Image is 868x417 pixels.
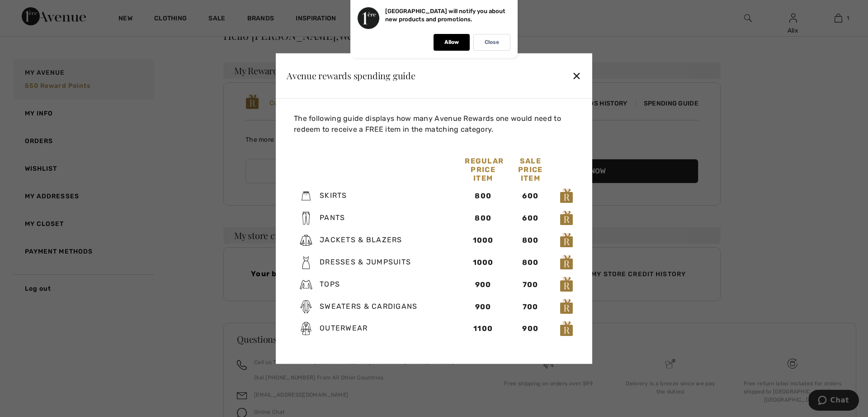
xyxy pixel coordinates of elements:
img: loyalty_logo_r.svg [560,232,573,248]
span: Sweaters & Cardigans [320,302,418,310]
div: 600 [512,191,549,201]
p: Close [485,39,499,46]
p: [GEOGRAPHIC_DATA] will notify you about new products and promotions. [385,8,505,23]
img: loyalty_logo_r.svg [560,254,573,270]
img: loyalty_logo_r.svg [560,188,573,204]
span: Jackets & Blazers [320,235,402,244]
div: 800 [512,257,549,268]
div: 800 [465,191,501,201]
div: 800 [465,213,501,224]
div: 600 [512,213,549,224]
div: Avenue rewards spending guide [287,71,415,80]
div: 900 [465,301,501,312]
div: 900 [512,323,549,334]
span: Skirts [320,191,347,200]
p: Allow [444,39,459,46]
div: 900 [465,279,501,290]
img: loyalty_logo_r.svg [560,210,573,226]
div: 1000 [465,257,501,268]
div: 700 [512,301,549,312]
p: The following guide displays how many Avenue Rewards one would need to redeem to receive a FREE i... [294,113,578,134]
div: ✕ [572,66,581,85]
div: Sale Price Item [507,156,554,182]
div: 800 [512,235,549,246]
span: Dresses & Jumpsuits [320,258,411,266]
div: Regular Price Item [459,156,507,182]
img: loyalty_logo_r.svg [560,321,573,337]
span: Tops [320,280,340,288]
span: Pants [320,213,345,222]
span: Chat [22,6,40,14]
div: 1100 [465,323,501,334]
img: loyalty_logo_r.svg [560,276,573,292]
img: loyalty_logo_r.svg [560,298,573,315]
span: Outerwear [320,324,368,332]
div: 1000 [465,235,501,246]
div: 700 [512,279,549,290]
